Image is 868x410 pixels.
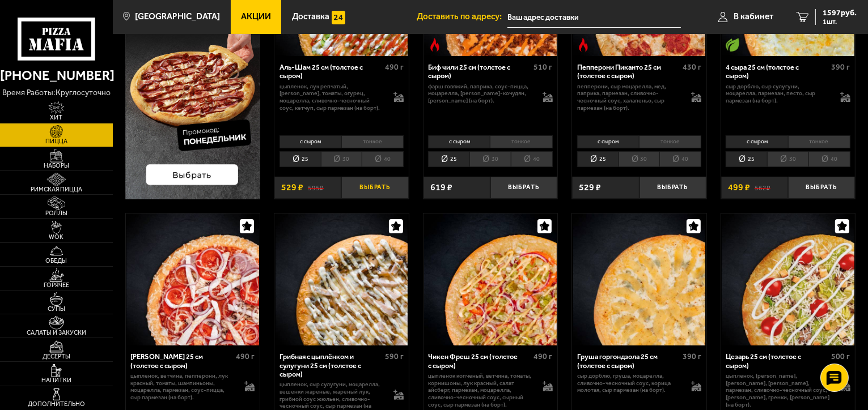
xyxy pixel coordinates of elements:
[292,12,329,21] span: Доставка
[572,213,706,346] a: Груша горгондзола 25 см (толстое с сыром)
[428,63,531,80] div: Биф чили 25 см (толстое с сыром)
[639,135,701,148] li: тонкое
[808,151,850,167] li: 40
[308,183,324,192] s: 595 ₽
[683,62,701,72] span: 430 г
[722,213,854,346] img: Цезарь 25 см (толстое с сыром)
[728,183,750,192] span: 499 ₽
[385,62,404,72] span: 490 г
[683,352,701,361] span: 390 г
[126,213,259,346] img: Петровская 25 см (толстое с сыром)
[767,151,808,167] li: 30
[280,83,384,112] p: цыпленок, лук репчатый, [PERSON_NAME], томаты, огурец, моцарелла, сливочно-чесночный соус, кетчуп...
[321,151,362,167] li: 30
[726,352,828,370] div: Цезарь 25 см (толстое с сыром)
[832,62,850,72] span: 390 г
[577,83,682,112] p: пепперони, сыр Моцарелла, мед, паприка, пармезан, сливочно-чесночный соус, халапеньо, сыр пармеза...
[507,7,681,28] span: Санкт-Петербург, проспект Большевиков, 9к1
[823,9,857,17] span: 1597 руб.
[130,373,235,402] p: цыпленок, ветчина, пепперони, лук красный, томаты, шампиньоны, моцарелла, пармезан, соус-пицца, с...
[428,83,533,105] p: фарш говяжий, паприка, соус-пицца, моцарелла, [PERSON_NAME]-кочудян, [PERSON_NAME] (на борт).
[577,135,639,148] li: с сыром
[490,177,557,199] button: Выбрать
[241,12,271,21] span: Акции
[534,352,553,361] span: 490 г
[511,151,553,167] li: 40
[726,38,739,52] img: Вегетарианское блюдо
[428,38,442,52] img: Острое блюдо
[130,352,233,370] div: [PERSON_NAME] 25 см (толстое с сыром)
[619,151,660,167] li: 30
[332,11,345,24] img: 15daf4d41897b9f0e9f617042186c801.svg
[832,352,850,361] span: 500 г
[428,135,490,148] li: с сыром
[362,151,404,167] li: 40
[428,352,531,370] div: Чикен Фреш 25 см (толстое с сыром)
[577,38,590,52] img: Острое блюдо
[823,18,857,25] span: 1 шт.
[341,135,404,148] li: тонкое
[280,63,382,80] div: Аль-Шам 25 см (толстое с сыром)
[469,151,511,167] li: 30
[280,151,321,167] li: 25
[640,177,706,199] button: Выбрать
[734,12,773,21] span: В кабинет
[507,7,681,28] input: Ваш адрес доставки
[424,213,558,346] a: Чикен Фреш 25 см (толстое с сыром)
[534,62,553,72] span: 510 г
[428,151,469,167] li: 25
[659,151,701,167] li: 40
[135,12,220,21] span: [GEOGRAPHIC_DATA]
[274,213,409,346] a: Грибная с цыплёнком и сулугуни 25 см (толстое с сыром)
[341,177,408,199] button: Выбрать
[788,177,855,199] button: Выбрать
[280,352,382,378] div: Грибная с цыплёнком и сулугуни 25 см (толстое с сыром)
[276,213,408,346] img: Грибная с цыплёнком и сулугуни 25 см (толстое с сыром)
[417,12,507,21] span: Доставить по адресу:
[577,151,619,167] li: 25
[280,135,341,148] li: с сыром
[726,373,831,409] p: цыпленок, [PERSON_NAME], [PERSON_NAME], [PERSON_NAME], пармезан, сливочно-чесночный соус, [PERSON...
[755,183,770,192] s: 562 ₽
[430,183,452,192] span: 619 ₽
[385,352,404,361] span: 590 г
[721,213,856,346] a: Цезарь 25 см (толстое с сыром)
[788,135,850,148] li: тонкое
[573,213,706,346] img: Груша горгондзола 25 см (толстое с сыром)
[577,63,680,80] div: Пепперони Пиканто 25 см (толстое с сыром)
[726,83,831,105] p: сыр дорблю, сыр сулугуни, моцарелла, пармезан, песто, сыр пармезан (на борт).
[490,135,552,148] li: тонкое
[726,151,767,167] li: 25
[577,373,682,394] p: сыр дорблю, груша, моцарелла, сливочно-чесночный соус, корица молотая, сыр пармезан (на борт).
[126,213,260,346] a: Петровская 25 см (толстое с сыром)
[236,352,255,361] span: 490 г
[726,135,787,148] li: с сыром
[424,213,557,346] img: Чикен Фреш 25 см (толстое с сыром)
[281,183,303,192] span: 529 ₽
[428,373,533,409] p: цыпленок копченый, ветчина, томаты, корнишоны, лук красный, салат айсберг, пармезан, моцарелла, с...
[577,352,680,370] div: Груша горгондзола 25 см (толстое с сыром)
[579,183,601,192] span: 529 ₽
[726,63,828,80] div: 4 сыра 25 см (толстое с сыром)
